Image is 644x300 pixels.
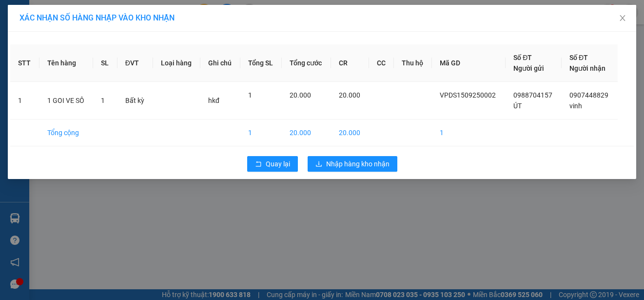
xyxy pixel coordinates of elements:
[39,120,94,146] td: Tổng cộng
[331,44,369,82] th: CR
[513,64,544,72] span: Người gửi
[39,44,94,82] th: Tên hàng
[153,44,201,82] th: Loại hàng
[569,91,608,99] span: 0907448829
[93,44,117,82] th: SL
[247,156,298,172] button: rollbackQuay lại
[326,159,390,169] span: Nhập hàng kho nhận
[10,44,39,82] th: STT
[569,102,582,110] span: vinh
[569,54,588,61] span: Số ĐT
[200,44,240,82] th: Ghi chú
[282,120,331,146] td: 20.000
[240,44,282,82] th: Tổng SL
[290,91,311,99] span: 20.000
[117,44,153,82] th: ĐVT
[266,159,290,169] span: Quay lại
[369,44,394,82] th: CC
[248,91,252,99] span: 1
[282,44,331,82] th: Tổng cước
[432,120,506,146] td: 1
[331,120,369,146] td: 20.000
[513,102,522,110] span: ÚT
[513,54,532,61] span: Số ĐT
[609,5,636,32] button: Close
[39,82,94,120] td: 1 GOI VE SÔ
[569,64,605,72] span: Người nhận
[10,82,39,120] td: 1
[440,91,496,99] span: VPDS1509250002
[20,13,175,22] span: XÁC NHẬN SỐ HÀNG NHẬP VÀO KHO NHẬN
[619,14,626,22] span: close
[432,44,506,82] th: Mã GD
[117,82,153,120] td: Bất kỳ
[255,160,262,168] span: rollback
[513,91,552,99] span: 0988704157
[101,97,105,104] span: 1
[240,120,282,146] td: 1
[308,156,397,172] button: downloadNhập hàng kho nhận
[208,97,219,104] span: hkđ
[339,91,360,99] span: 20.000
[394,44,432,82] th: Thu hộ
[315,160,322,168] span: download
